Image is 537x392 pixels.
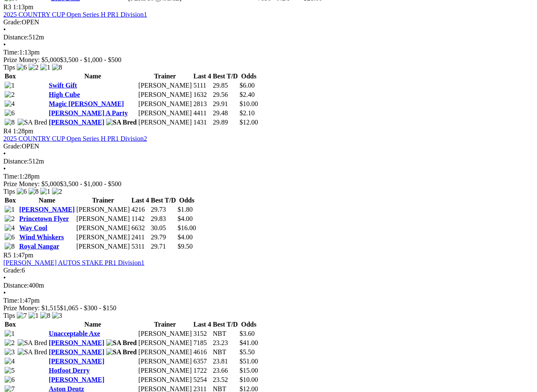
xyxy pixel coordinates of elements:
[193,81,211,90] td: 5111
[19,206,75,213] a: [PERSON_NAME]
[138,81,192,90] td: [PERSON_NAME]
[212,118,238,127] td: 29.89
[3,3,11,10] span: R3
[240,82,255,89] span: $6.00
[3,274,6,281] span: •
[3,289,6,296] span: •
[5,82,15,89] img: 1
[29,64,39,71] img: 2
[18,119,47,126] img: SA Bred
[3,282,29,289] span: Distance:
[76,233,130,241] td: [PERSON_NAME]
[40,312,50,319] img: 8
[177,206,193,213] span: $1.80
[3,135,147,142] a: 2025 COUNTRY CUP Open Series H PR1 Division2
[193,348,211,356] td: 4616
[5,321,16,328] span: Box
[3,259,144,266] a: [PERSON_NAME] AUTOS STAKE PR1 Division1
[3,18,534,26] div: OPEN
[19,215,69,222] a: Princetown Flyer
[3,143,22,150] span: Grade:
[52,64,62,71] img: 8
[5,197,16,204] span: Box
[212,376,238,384] td: 23.52
[106,119,137,126] img: SA Bred
[106,348,137,356] img: SA Bred
[19,234,64,241] a: Wind Whiskers
[5,330,15,337] img: 1
[3,297,534,304] div: 1:47pm
[5,73,16,80] span: Box
[5,91,15,99] img: 2
[3,252,11,259] span: R5
[3,158,534,165] div: 512m
[40,188,50,195] img: 1
[240,339,258,346] span: $41.00
[13,252,34,259] span: 1:47pm
[3,304,534,312] div: Prize Money: $1,515
[49,339,104,346] a: [PERSON_NAME]
[5,100,15,108] img: 4
[76,242,130,251] td: [PERSON_NAME]
[150,233,176,241] td: 29.79
[212,81,238,90] td: 29.85
[3,26,6,33] span: •
[240,109,255,117] span: $2.10
[239,320,258,329] th: Odds
[3,188,15,195] span: Tips
[49,358,104,365] a: [PERSON_NAME]
[5,358,15,365] img: 4
[5,119,15,126] img: 8
[19,196,75,205] th: Name
[18,339,47,347] img: SA Bred
[240,367,258,374] span: $15.00
[138,330,192,338] td: [PERSON_NAME]
[52,312,62,319] img: 3
[150,205,176,214] td: 29.73
[60,180,122,187] span: $3,500 - $1,000 - $500
[177,196,196,205] th: Odds
[49,82,77,89] a: Swift Gift
[193,330,211,338] td: 3152
[17,64,27,71] img: 6
[212,109,238,117] td: 29.48
[150,242,176,251] td: 29.71
[52,188,62,195] img: 2
[3,34,29,41] span: Distance:
[131,233,149,241] td: 2411
[3,34,534,41] div: 512m
[60,304,117,312] span: $1,065 - $300 - $150
[5,367,15,374] img: 5
[13,127,34,135] span: 1:28pm
[5,339,15,347] img: 2
[3,267,22,274] span: Grade:
[131,205,149,214] td: 4216
[49,367,89,374] a: Hotfoot Derry
[3,56,534,64] div: Prize Money: $5,000
[29,312,39,319] img: 1
[177,243,193,250] span: $9.50
[5,234,15,241] img: 6
[49,109,128,117] a: [PERSON_NAME] A Party
[48,72,137,80] th: Name
[3,165,6,172] span: •
[193,109,211,117] td: 4411
[212,330,238,338] td: NBT
[3,18,22,26] span: Grade:
[177,224,196,231] span: $16.00
[131,196,149,205] th: Last 4
[240,376,258,383] span: $10.00
[5,348,15,356] img: 3
[76,224,130,232] td: [PERSON_NAME]
[3,41,6,48] span: •
[3,64,15,71] span: Tips
[49,91,80,98] a: High Cube
[49,330,100,337] a: Unacceptable Axe
[193,100,211,108] td: 2813
[193,357,211,366] td: 6357
[131,224,149,232] td: 6632
[5,376,15,384] img: 6
[240,330,255,337] span: $3.60
[3,312,15,319] span: Tips
[177,215,193,222] span: $4.00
